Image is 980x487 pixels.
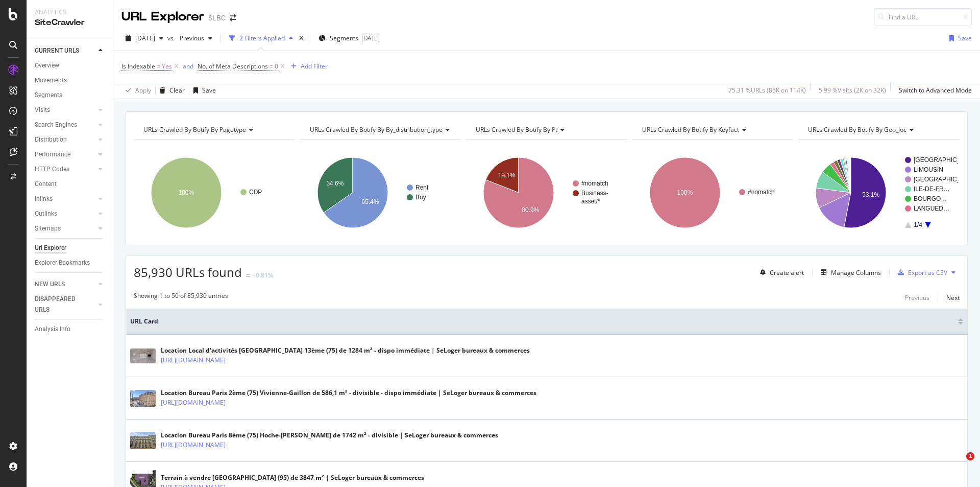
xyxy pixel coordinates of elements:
[176,30,216,47] button: Previous
[161,398,226,408] a: [URL][DOMAIN_NAME]
[35,243,66,253] div: Url Explorer
[831,268,881,277] div: Manage Columns
[308,122,458,138] h4: URLs Crawled By Botify By by_distribution_type
[167,34,176,42] span: vs
[130,317,955,326] span: URL Card
[35,208,95,219] a: Outlinks
[35,45,79,56] div: CURRENT URLS
[330,34,358,42] span: Segments
[134,264,242,281] span: 85,930 URLs found
[466,148,626,237] svg: A chart.
[946,293,960,302] div: Next
[249,189,262,196] text: CDP
[945,30,972,47] button: Save
[798,148,958,237] div: A chart.
[161,431,498,440] div: Location Bureau Paris 8ème (75) Hoche-[PERSON_NAME] de 1742 m² - divisible | SeLoger bureaux & co...
[728,86,806,95] div: 75.31 % URLs ( 86K on 114K )
[914,205,949,212] text: LANGUED…
[121,62,155,71] span: Is Indexable
[945,452,970,477] iframe: Intercom live chat
[35,149,70,160] div: Performance
[35,243,106,253] a: Url Explorer
[208,13,226,23] div: SLBC
[35,105,95,115] a: Visits
[130,432,156,449] img: main image
[134,291,228,304] div: Showing 1 to 50 of 85,930 entries
[161,346,530,355] div: Location Local d'activités [GEOGRAPHIC_DATA] 13ème (75) de 1284 m² - dispo immédiate | SeLoger bu...
[806,122,950,138] h4: URLs Crawled By Botify By geo_loc
[135,34,155,42] span: 2025 Sep. 6th
[35,258,106,268] a: Explorer Bookmarks
[134,148,293,237] svg: A chart.
[914,185,950,193] text: ILE-DE-FR…
[817,266,881,279] button: Manage Columns
[632,148,792,237] svg: A chart.
[770,268,804,277] div: Create alert
[135,86,151,95] div: Apply
[35,223,61,234] div: Sitemaps
[161,473,424,482] div: Terrain à vendre [GEOGRAPHIC_DATA] (95) de 3847 m² | SeLoger bureaux & commerces
[946,291,960,304] button: Next
[183,62,193,71] div: and
[640,122,785,138] h4: URLs Crawled By Botify By keyfact
[300,148,460,237] svg: A chart.
[161,388,536,398] div: Location Bureau Paris 2ème (75) Vivienne-Gaillon de 586,1 m² - divisible - dispo immédiate | SeLo...
[642,125,739,134] span: URLs Crawled By Botify By keyfact
[361,198,379,205] text: 65.4%
[35,134,67,145] div: Distribution
[35,164,69,175] div: HTTP Codes
[326,180,344,187] text: 34.6%
[35,179,106,190] a: Content
[161,355,226,365] a: [URL][DOMAIN_NAME]
[35,258,90,268] div: Explorer Bookmarks
[899,86,972,95] div: Switch to Advanced Mode
[246,274,250,277] img: Equal
[35,223,95,234] a: Sitemaps
[914,156,977,164] text: [GEOGRAPHIC_DATA]
[156,82,185,99] button: Clear
[35,75,67,86] div: Movements
[169,86,185,95] div: Clear
[275,59,278,74] span: 0
[361,34,380,42] div: [DATE]
[581,198,600,205] text: asset/*
[522,206,540,214] text: 80.9%
[35,90,106,101] a: Segments
[35,60,59,71] div: Overview
[35,17,105,29] div: SiteCrawler
[130,349,156,363] img: main image
[239,34,285,42] div: 2 Filters Applied
[202,86,216,95] div: Save
[35,90,62,101] div: Segments
[225,30,297,47] button: 2 Filters Applied
[35,194,53,204] div: Inlinks
[35,279,65,290] div: NEW URLS
[35,279,95,290] a: NEW URLS
[35,294,86,315] div: DISAPPEARED URLS
[415,194,426,201] text: Buy
[908,268,947,277] div: Export as CSV
[863,191,880,198] text: 53.1%
[914,166,943,173] text: LIMOUSIN
[581,180,608,187] text: #nomatch
[161,440,226,450] a: [URL][DOMAIN_NAME]
[415,184,429,191] text: Rent
[35,134,95,145] a: Distribution
[183,61,193,71] button: and
[297,33,306,43] div: times
[198,62,268,71] span: No. of Meta Descriptions
[121,30,167,47] button: [DATE]
[252,271,273,280] div: +0.81%
[474,122,618,138] h4: URLs Crawled By Botify By pt
[498,172,516,179] text: 19.1%
[35,105,50,115] div: Visits
[958,34,972,42] div: Save
[35,194,95,204] a: Inlinks
[35,324,70,335] div: Analysis Info
[914,195,947,202] text: BOURGO…
[301,62,328,71] div: Add Filter
[748,189,775,196] text: #nomatch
